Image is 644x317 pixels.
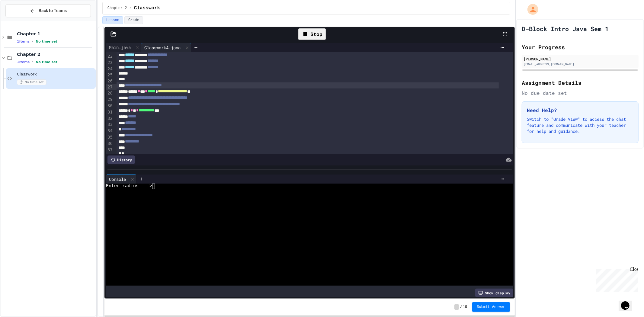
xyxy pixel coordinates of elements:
[463,305,467,309] span: 10
[32,39,33,44] span: •
[619,293,638,311] iframe: chat widget
[477,305,505,309] span: Submit Answer
[106,147,114,153] div: 37
[106,134,114,141] div: 35
[5,4,91,17] button: Back to Teams
[106,60,114,66] div: 23
[2,2,42,38] div: Chat with us now!Close
[17,72,95,77] span: Classwork
[475,289,513,297] div: Show display
[36,40,57,43] span: No time set
[454,304,459,310] span: -
[106,66,114,72] div: 24
[106,122,114,128] div: 33
[141,44,184,51] div: Classwork4.java
[102,16,123,24] button: Lesson
[106,141,114,147] div: 36
[472,302,510,312] button: Submit Answer
[106,53,114,60] div: 22
[107,155,135,164] div: History
[106,78,114,84] div: 26
[594,267,638,292] iframe: chat widget
[141,43,191,52] div: Classwork4.java
[17,60,30,64] span: 1 items
[106,43,141,52] div: Main.java
[106,128,114,134] div: 34
[522,43,639,51] h2: Your Progress
[124,16,143,24] button: Grade
[524,56,637,62] div: [PERSON_NAME]
[106,175,136,184] div: Console
[17,52,95,57] span: Chapter 2
[134,5,160,12] span: Classwork
[522,24,609,33] h1: D-Block Intro Java Sem 1
[106,90,114,97] div: 28
[106,103,114,109] div: 30
[106,44,134,50] div: Main.java
[106,176,129,182] div: Console
[521,2,540,16] div: My Account
[17,79,46,85] span: No time set
[17,40,30,43] span: 1 items
[106,97,114,103] div: 29
[106,72,114,78] div: 25
[522,89,639,97] div: No due date set
[298,28,326,40] div: Stop
[524,62,637,66] div: [EMAIL_ADDRESS][DOMAIN_NAME]
[107,6,127,11] span: Chapter 2
[106,84,114,91] div: 27
[106,153,114,159] div: 38
[527,107,633,114] h3: Need Help?
[39,8,67,14] span: Back to Teams
[106,116,114,122] div: 32
[36,60,57,64] span: No time set
[527,116,633,134] p: Switch to "Grade View" to access the chat feature and communicate with your teacher for help and ...
[32,59,33,64] span: •
[460,305,462,309] span: /
[130,6,132,11] span: /
[17,31,95,37] span: Chapter 1
[106,184,152,189] span: Enter radius --->
[106,109,114,116] div: 31
[522,78,639,87] h2: Assignment Details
